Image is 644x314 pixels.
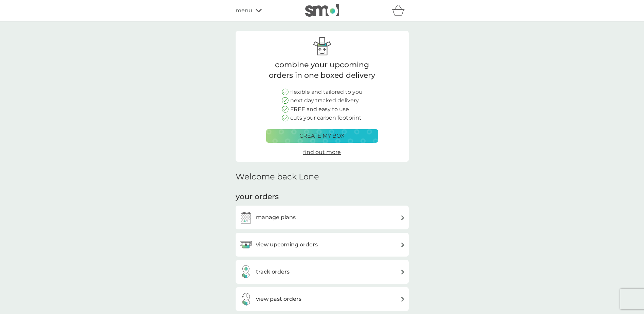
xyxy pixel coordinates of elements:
span: find out more [303,149,341,155]
p: FREE and easy to use [290,105,349,114]
p: cuts your carbon footprint [290,114,362,122]
h3: track orders [256,267,290,276]
h3: manage plans [256,213,296,222]
p: next day tracked delivery [290,96,359,105]
div: basket [392,4,409,17]
button: create my box [266,129,378,143]
p: create my box [299,132,345,140]
span: menu [236,6,252,15]
img: arrow right [400,215,405,220]
h3: view upcoming orders [256,240,318,249]
img: arrow right [400,297,405,302]
h3: view past orders [256,295,301,303]
img: arrow right [400,242,405,247]
img: smol [305,4,339,17]
h2: Welcome back Lone [236,172,319,182]
p: flexible and tailored to you [290,88,363,97]
a: find out more [303,148,341,157]
img: arrow right [400,269,405,275]
h3: your orders [236,192,279,202]
p: combine your upcoming orders in one boxed delivery [266,60,378,81]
